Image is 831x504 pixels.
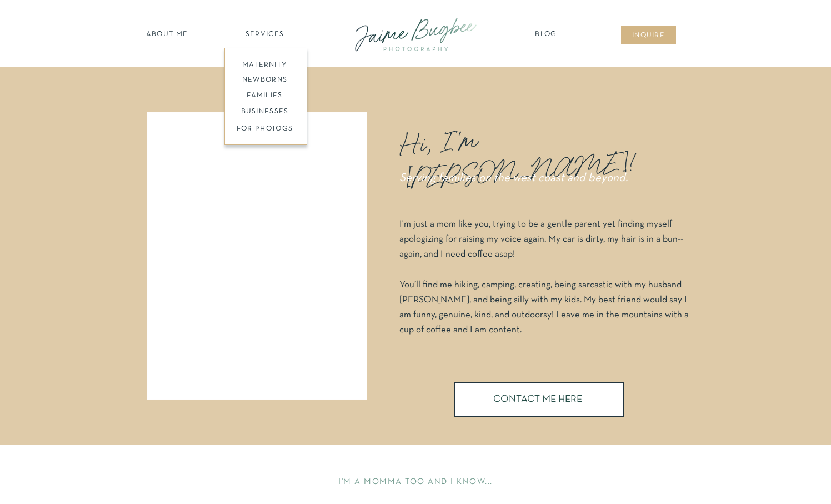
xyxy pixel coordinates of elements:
iframe: 909373527 [156,122,359,390]
a: inqUIre [626,31,671,42]
a: families [222,91,307,101]
p: I'm just a mom like you, trying to be a gentle parent yet finding myself apologizing for raising ... [399,217,693,350]
a: about ME [143,29,191,41]
i: Serving families on the west coast and beyond. [399,173,628,183]
a: BUSINESSES [222,107,307,117]
a: CONTACT ME HERE [493,395,585,407]
a: FOR PHOTOGS [222,124,307,134]
p: Hi, I'm [PERSON_NAME]! [399,114,624,166]
a: SERVICES [233,29,296,41]
a: maternity [228,60,301,68]
a: Blog [532,29,560,41]
h2: I'M A MOMMA TOO AND I KNOW... [246,476,585,488]
a: newborns [222,75,307,88]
